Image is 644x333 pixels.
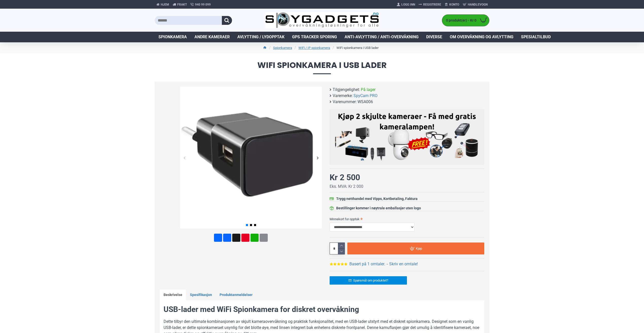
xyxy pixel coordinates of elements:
[387,262,388,266] b: -
[273,45,292,50] a: Spionkamera
[389,261,418,267] a: Skriv en omtale!
[426,34,442,40] span: Diverse
[333,112,480,160] img: Kjøp 2 skjulte kameraer – Få med gratis kameralampe!
[345,34,419,40] span: Anti-avlytting / Anti-overvåkning
[336,206,421,211] div: Bestillinger kommer i nøytrale emballasjer uten logo
[330,215,484,223] label: Minnekort for opptak
[195,2,211,7] span: 940 99 099
[468,2,488,7] span: Handlevogn
[446,32,517,42] a: Om overvåkning og avlytting
[422,32,446,42] a: Diverse
[450,34,513,40] span: Om overvåkning og avlytting
[254,224,256,226] span: Go to slide 3
[216,290,256,300] a: Produktanmeldelser
[155,32,191,42] a: Spionkamera
[298,45,330,50] a: WiFi / IP spionkamera
[180,87,322,229] img: Trådløst WiFi spionkamera i USB lader - SpyGadgets.no
[357,99,373,105] span: WSA006
[191,32,234,42] a: Andre kameraer
[259,234,268,242] a: Email
[353,93,378,99] a: SpyCam PRO
[313,153,322,162] div: Next slide
[232,234,241,242] a: X
[461,1,489,9] a: Handlevogn
[449,2,459,7] span: Konto
[443,1,461,9] a: Konto
[521,34,551,40] span: Spesialtilbud
[250,224,252,226] span: Go to slide 2
[241,234,250,242] a: Pinterest
[161,2,169,7] span: Hjem
[333,93,353,99] b: Varemerke:
[186,290,216,300] a: Spesifikasjon
[250,234,259,242] a: WhatsApp
[223,234,232,242] a: Facebook
[423,2,441,7] span: Registrere
[158,34,187,40] span: Spionkamera
[234,32,288,42] a: Avlytting / Lydopptak
[341,32,422,42] a: Anti-avlytting / Anti-overvåkning
[361,87,375,93] span: På lager
[265,12,379,29] img: SpyGadgets.no
[395,1,417,9] a: Logg Inn
[417,1,443,9] a: Registrere
[336,196,418,201] div: Trygg netthandel med Vipps, Kortbetaling, Faktura
[349,261,385,267] a: Basert på 1 omtaler.
[333,99,357,105] b: Varenummer:
[177,2,187,7] span: Frakt
[333,87,360,93] b: Tilgjengelighet:
[416,247,422,250] span: Kjøp
[288,32,341,42] a: GPS Tracker Sporing
[442,15,489,26] a: 0 produkt(er) - Kr 0
[330,276,407,285] a: Spørsmål om produktet?
[194,34,230,40] span: Andre kameraer
[155,61,489,74] span: WiFi spionkamera i USB lader
[442,18,478,23] span: 0 produkt(er) - Kr 0
[401,2,415,7] span: Logg Inn
[237,34,284,40] span: Avlytting / Lydopptak
[246,224,248,226] span: Go to slide 1
[160,290,186,300] a: Beskrivelse
[213,234,223,242] a: Share
[517,32,554,42] a: Spesialtilbud
[164,304,480,315] h2: USB-lader med WiFi Spionkamera for diskret overvåkning
[292,34,337,40] span: GPS Tracker Sporing
[180,153,189,162] div: Previous slide
[330,171,360,183] div: Kr 2 500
